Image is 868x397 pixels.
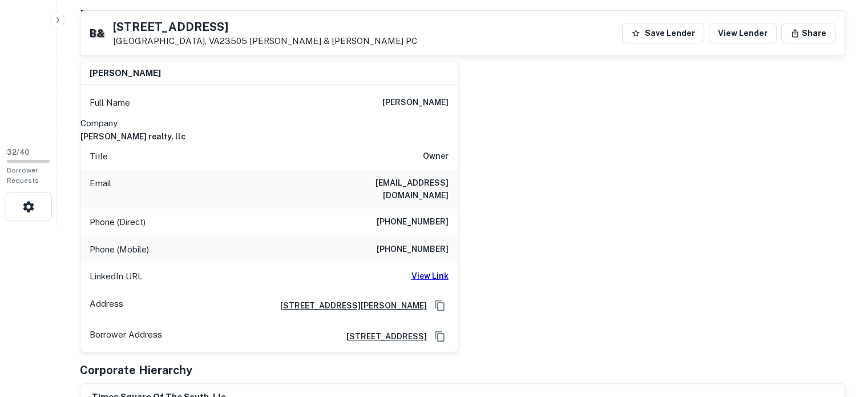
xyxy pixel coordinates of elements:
[90,270,143,283] p: LinkedIn URL
[90,243,149,256] p: Phone (Mobile)
[709,23,777,43] a: View Lender
[781,23,835,43] button: Share
[90,96,130,110] p: Full Name
[377,215,449,229] h6: [PHONE_NUMBER]
[80,362,192,379] h5: Corporate Hierarchy
[411,270,449,283] a: View Link
[811,306,868,360] iframe: Chat Widget
[80,130,458,143] h6: [PERSON_NAME] realty, llc
[622,23,704,43] button: Save Lender
[90,215,146,229] p: Phone (Direct)
[90,150,108,163] p: Title
[312,177,449,202] h6: [EMAIL_ADDRESS][DOMAIN_NAME]
[80,117,458,130] p: Company
[382,96,449,110] h6: [PERSON_NAME]
[90,67,161,80] h6: [PERSON_NAME]
[7,148,30,157] span: 32 / 40
[7,166,39,185] span: Borrower Requests
[90,328,162,345] p: Borrower Address
[90,297,123,314] p: Address
[90,177,111,202] p: Email
[249,36,417,46] a: [PERSON_NAME] & [PERSON_NAME] PC
[80,5,168,26] h4: Buyer Details
[90,26,104,41] a: B &
[113,21,417,33] h5: [STREET_ADDRESS]
[423,150,449,163] h6: Owner
[113,36,417,46] p: [GEOGRAPHIC_DATA], VA23505
[337,330,427,343] a: [STREET_ADDRESS]
[431,328,449,345] button: Copy Address
[411,270,449,282] h6: View Link
[431,297,449,314] button: Copy Address
[271,299,427,312] a: [STREET_ADDRESS][PERSON_NAME]
[377,243,449,256] h6: [PHONE_NUMBER]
